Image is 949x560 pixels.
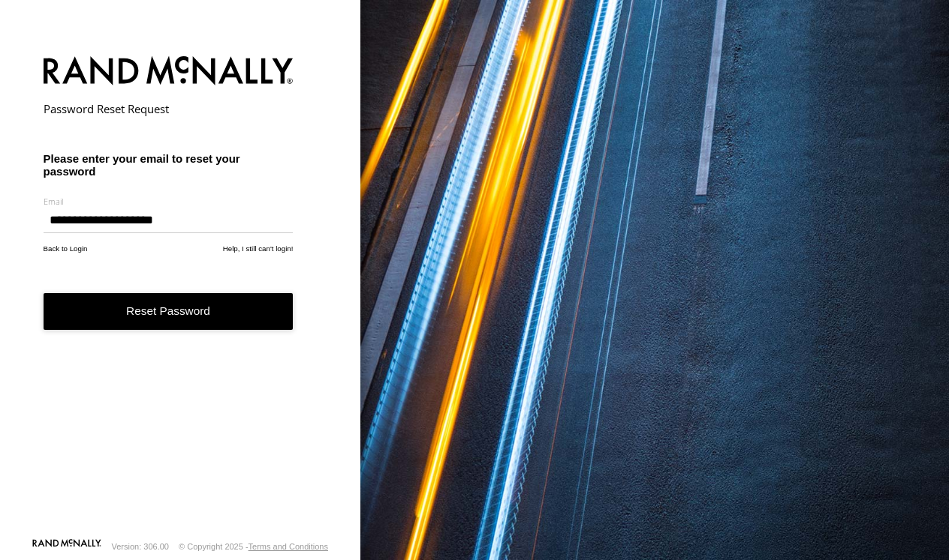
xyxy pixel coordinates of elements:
h3: Please enter your email to reset your password [44,152,294,178]
img: Rand McNally [44,53,294,91]
a: Visit our Website [32,539,101,554]
button: Reset Password [44,293,294,330]
h2: Password Reset Request [44,101,294,116]
div: © Copyright 2025 - [179,542,328,551]
label: Email [44,196,294,207]
a: Help, I still can't login! [223,244,294,253]
a: Back to Login [44,244,88,253]
a: Terms and Conditions [249,542,328,551]
div: Version: 306.00 [112,542,169,551]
